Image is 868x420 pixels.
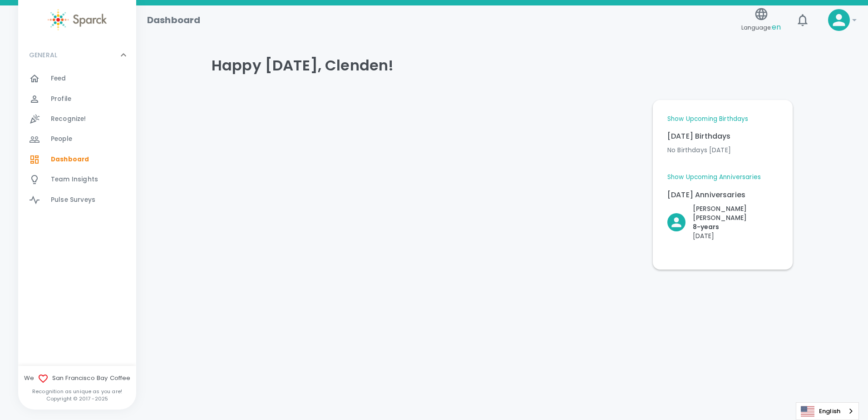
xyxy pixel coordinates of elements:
[51,95,71,104] span: Profile
[51,74,66,83] span: Feed
[796,402,859,420] div: Language
[693,204,778,222] p: [PERSON_NAME] [PERSON_NAME]
[667,173,761,182] a: Show Upcoming Anniversaries
[51,175,98,184] span: Team Insights
[18,69,136,214] div: GENERAL
[212,56,793,75] h4: Happy [DATE], Clenden!
[18,373,136,384] span: We San Francisco Bay Coffee
[51,135,72,144] span: People
[18,9,136,30] a: Sparck logo
[667,145,778,155] p: No Birthdays [DATE]
[796,403,858,420] a: English
[660,197,778,240] div: Click to Recognize!
[667,204,778,240] button: Click to Recognize!
[18,109,136,129] a: Recognize!
[51,115,86,124] span: Recognize!
[29,50,57,60] p: GENERAL
[18,41,136,69] div: GENERAL
[741,21,781,34] span: Language:
[738,4,784,36] button: Language:en
[18,190,136,210] a: Pulse Surveys
[18,170,136,190] a: Team Insights
[667,190,778,200] p: [DATE] Anniversaries
[18,69,136,89] a: Feed
[796,402,859,420] aside: Language selected: English
[667,131,778,142] p: [DATE] Birthdays
[51,155,89,164] span: Dashboard
[18,395,136,402] p: Copyright © 2017 - 2025
[18,89,136,109] a: Profile
[147,13,200,27] h1: Dashboard
[693,231,778,240] p: [DATE]
[667,115,748,124] a: Show Upcoming Birthdays
[772,22,781,32] span: en
[48,9,107,30] img: Sparck logo
[18,129,136,149] a: People
[18,150,136,170] a: Dashboard
[18,388,136,395] p: Recognition as unique as you are!
[51,195,95,205] span: Pulse Surveys
[693,222,778,231] p: 8- years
